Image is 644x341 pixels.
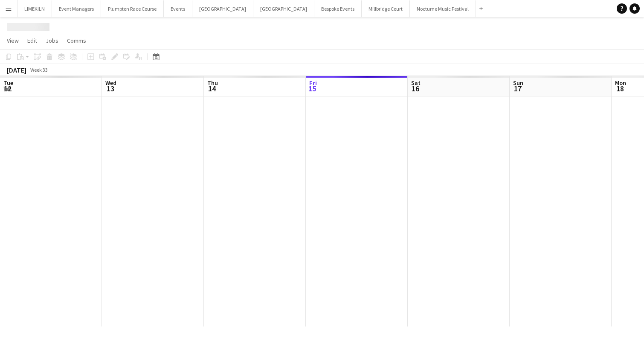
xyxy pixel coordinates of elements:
[192,0,253,17] button: [GEOGRAPHIC_DATA]
[410,84,421,93] span: 16
[614,84,626,93] span: 18
[27,37,37,44] span: Edit
[411,79,421,87] span: Sat
[3,35,22,46] a: View
[308,84,317,93] span: 15
[28,67,49,73] span: Week 33
[362,0,410,17] button: Millbridge Court
[104,84,116,93] span: 13
[52,0,101,17] button: Event Managers
[67,37,86,44] span: Comms
[314,0,362,17] button: Bespoke Events
[7,37,19,44] span: View
[615,79,626,87] span: Mon
[164,0,192,17] button: Events
[7,66,26,74] div: [DATE]
[24,35,41,46] a: Edit
[253,0,314,17] button: [GEOGRAPHIC_DATA]
[2,84,13,93] span: 12
[17,0,52,17] button: LIMEKILN
[42,35,62,46] a: Jobs
[64,35,90,46] a: Comms
[513,79,523,87] span: Sun
[512,84,523,93] span: 17
[207,79,218,87] span: Thu
[101,0,164,17] button: Plumpton Race Course
[105,79,116,87] span: Wed
[309,79,317,87] span: Fri
[46,37,58,44] span: Jobs
[3,79,13,87] span: Tue
[206,84,218,93] span: 14
[410,0,476,17] button: Nocturne Music Festival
